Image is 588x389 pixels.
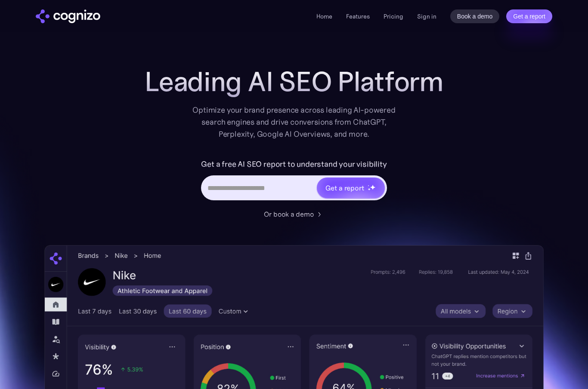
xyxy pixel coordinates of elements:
img: star [368,188,371,191]
a: Sign in [417,11,436,21]
div: Optimize your brand presence across leading AI-powered search engines and drive conversions from ... [188,104,400,140]
a: Features [346,12,370,20]
a: Home [316,12,332,20]
a: Pricing [384,12,403,20]
div: Or book a demo [264,209,314,219]
img: cognizo logo [36,9,100,23]
form: Hero URL Input Form [201,157,387,205]
h1: Leading AI SEO Platform [145,66,443,97]
img: star [370,184,375,190]
a: Get a report [506,9,552,23]
label: Get a free AI SEO report to understand your visibility [201,157,387,171]
img: star [368,185,369,186]
a: home [36,9,100,23]
div: Get a report [325,183,364,193]
a: Book a demo [450,9,500,23]
a: Or book a demo [264,209,324,219]
a: Get a reportstarstarstar [316,177,386,199]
